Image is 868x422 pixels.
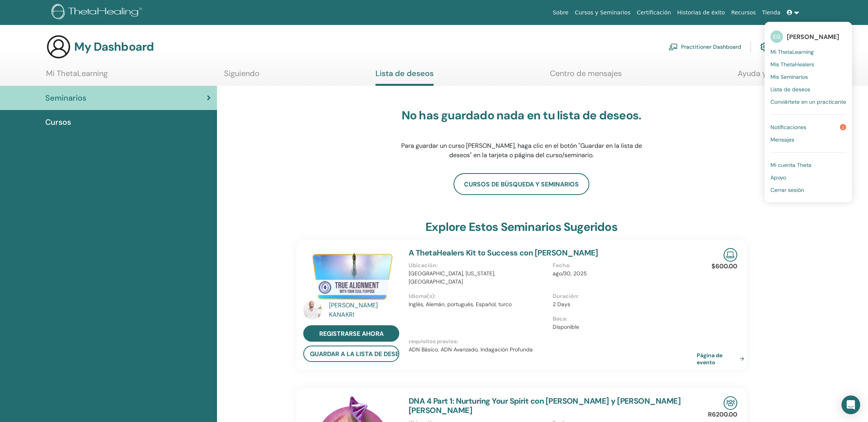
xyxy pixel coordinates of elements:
p: ago/30, 2025 [553,270,692,278]
p: ADN Básico, ADN Avanzado, Indagación Profunda [409,346,697,354]
span: Cursos [45,116,71,128]
span: Mensajes [770,136,794,143]
a: Tienda [759,5,784,20]
span: registrarse ahora [319,330,384,338]
h3: No has guardado nada en tu lista de deseos. [398,108,644,122]
span: [PERSON_NAME] [787,33,839,41]
button: Guardar a la lista de deseos [303,346,399,362]
p: Para guardar un curso [PERSON_NAME], haga clic en el botón "Guardar en la lista de deseos" en la ... [398,141,644,160]
img: In-Person Seminar [724,396,737,410]
a: Ayuda y recursos [738,69,799,84]
a: Mi cuenta Theta [770,159,846,171]
p: $600.00 [711,262,737,271]
img: cog.svg [760,40,770,53]
a: Conviértete en un practicante [770,96,846,108]
span: Conviértete en un practicante [770,98,846,105]
img: generic-user-icon.jpg [46,34,71,59]
p: Fecha : [553,261,692,270]
a: Certificación [633,5,674,20]
a: Apoyo [770,171,846,184]
p: [GEOGRAPHIC_DATA], [US_STATE], [GEOGRAPHIC_DATA] [409,270,548,286]
span: 2 [840,124,846,130]
a: Mi cuenta [760,38,799,55]
img: chalkboard-teacher.svg [669,43,678,50]
a: Mis Seminarios [770,71,846,83]
div: Open Intercom Messenger [841,395,860,414]
a: Página de evento [697,352,747,366]
a: [PERSON_NAME] KANAKRI [329,301,401,319]
span: Mis Seminarios [770,73,808,80]
p: Disponible [553,323,692,331]
a: Cursos de búsqueda y seminarios [454,173,589,195]
p: Ubicación : [409,261,548,270]
p: 2 Days [553,300,692,309]
a: Lista de deseos [375,69,434,86]
p: Idioma(s) : [409,292,548,300]
span: Mis ThetaHealers [770,61,814,68]
a: Lista de deseos [770,83,846,96]
img: logo.png [52,4,145,21]
p: Duración : [553,292,692,300]
span: Seminarios [45,92,86,104]
a: Mi ThetaLearning [46,69,108,84]
a: DNA 4 Part 1: Nurturing Your Spirit con [PERSON_NAME] y [PERSON_NAME] [PERSON_NAME] [409,396,681,415]
a: Siguiendo [224,69,260,84]
a: A ThetaHealers Kit to Success con [PERSON_NAME] [409,248,598,258]
img: A ThetaHealers Kit to Success [303,248,399,303]
span: Cerrar sesión [770,186,804,193]
a: Sobre [550,5,571,20]
span: Mi cuenta Theta [770,161,811,168]
span: EG [770,30,783,43]
a: registrarse ahora [303,325,399,342]
a: Historias de éxito [674,5,728,20]
a: Mensajes [770,133,846,146]
a: Cursos y Seminarios [572,5,634,20]
span: Mi ThetaLearning [770,48,814,55]
a: Recursos [728,5,759,20]
p: Inglés, Alemán, portugués, Español, turco [409,300,548,309]
h3: My Dashboard [74,40,154,54]
p: requisitos previos : [409,337,697,346]
img: Live Online Seminar [724,248,737,262]
span: Lista de deseos [770,86,810,93]
span: Notificaciones [770,124,806,131]
h3: Explore estos seminarios sugeridos [425,220,617,234]
a: EG[PERSON_NAME] [770,28,846,46]
img: default.jpg [303,301,322,319]
a: Notificaciones2 [770,121,846,133]
a: Mi ThetaLearning [770,46,846,58]
a: Cerrar sesión [770,184,846,196]
p: Beca : [553,315,692,323]
a: Mis ThetaHealers [770,58,846,71]
a: Centro de mensajes [550,69,622,84]
p: R6200.00 [708,410,737,419]
a: Practitioner Dashboard [669,38,741,55]
span: Apoyo [770,174,786,181]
